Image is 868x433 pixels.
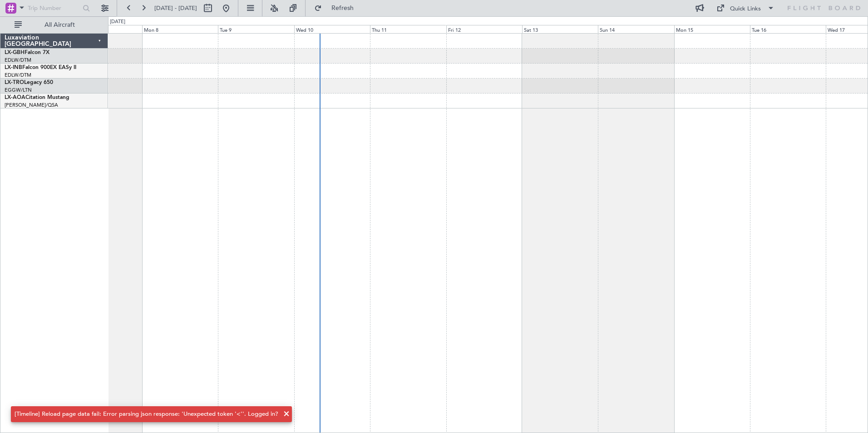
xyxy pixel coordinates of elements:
span: [DATE] - [DATE] [154,4,197,12]
button: All Aircraft [10,18,99,32]
button: Quick Links [712,1,779,15]
span: LX-TRO [5,80,24,85]
button: Refresh [310,1,365,15]
a: EGGW/LTN [5,87,32,93]
span: LX-AOA [5,95,25,100]
div: Sun 14 [598,25,674,33]
div: Mon 15 [674,25,750,33]
div: Tue 9 [218,25,294,33]
div: Sat 13 [522,25,598,33]
div: Wed 10 [294,25,370,33]
span: LX-GBH [5,50,25,55]
span: Refresh [324,5,362,11]
a: EDLW/DTM [5,57,31,64]
a: LX-TROLegacy 650 [5,80,53,85]
span: LX-INB [5,65,22,70]
input: Trip Number [28,1,80,15]
div: Fri 12 [446,25,522,33]
a: EDLW/DTM [5,72,31,79]
a: LX-GBHFalcon 7X [5,50,49,55]
a: LX-INBFalcon 900EX EASy II [5,65,76,70]
a: [PERSON_NAME]/QSA [5,102,58,108]
div: Mon 8 [142,25,218,33]
div: Tue 16 [750,25,826,33]
div: Thu 11 [370,25,446,33]
div: [DATE] [110,18,125,26]
div: Quick Links [730,5,761,14]
span: All Aircraft [24,22,96,28]
a: LX-AOACitation Mustang [5,95,69,100]
div: [Timeline] Reload page data fail: Error parsing json response: 'Unexpected token '<''. Logged in? [15,410,278,419]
